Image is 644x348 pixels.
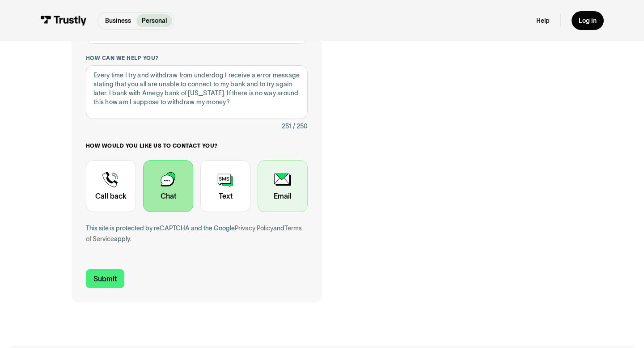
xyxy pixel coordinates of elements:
a: Privacy Policy [235,225,273,232]
div: / 250 [293,121,308,132]
a: Help [536,17,550,25]
div: Log in [579,17,597,25]
p: Personal [142,16,167,25]
div: 251 [282,121,291,132]
div: This site is protected by reCAPTCHA and the Google and apply. [86,223,308,244]
a: Business [100,14,136,27]
label: How can we help you? [86,55,308,62]
img: Trustly Logo [40,16,87,25]
p: Business [105,16,131,25]
input: Submit [86,269,124,288]
a: Log in [572,11,604,30]
label: How would you like us to contact you? [86,142,308,149]
a: Personal [136,14,172,27]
